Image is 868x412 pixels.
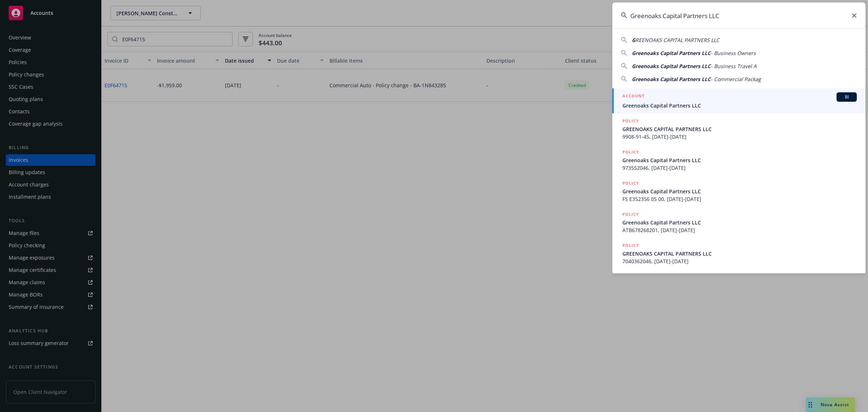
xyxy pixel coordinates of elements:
[612,176,865,207] a: POLICYGreenoaks Capital Partners LLCFS E352356 05 00, [DATE]-[DATE]
[622,211,639,218] h5: POLICY
[622,125,857,133] span: GREENOAKS CAPITAL PARTNERS LLC
[632,63,711,70] span: Greenoaks Capital Partners LLC
[622,195,857,203] span: FS E352356 05 00, [DATE]-[DATE]
[622,156,857,164] span: Greenoaks Capital Partners LLC
[711,76,761,83] span: - Commercial Packag
[622,188,857,195] span: Greenoaks Capital Partners LLC
[632,50,711,56] span: Greenoaks Capital Partners LLC
[632,37,635,43] span: G
[632,76,711,83] span: Greenoaks Capital Partners LLC
[622,164,857,172] span: 973552046, [DATE]-[DATE]
[622,180,639,187] h5: POLICY
[711,50,756,56] span: - Business Owners
[612,144,865,176] a: POLICYGreenoaks Capital Partners LLC973552046, [DATE]-[DATE]
[622,133,857,140] span: 9908-91-45, [DATE]-[DATE]
[622,250,857,257] span: GREENOAKS CAPITAL PARTNERS LLC
[612,88,865,113] a: ACCOUNTBIGreenoaks Capital Partners LLC
[622,242,639,249] h5: POLICY
[622,92,644,101] h5: ACCOUNT
[635,37,719,43] span: REENOAKS CAPITAL PARTNERS LLC
[839,94,854,100] span: BI
[622,148,639,156] h5: POLICY
[622,257,857,265] span: 7040362046, [DATE]-[DATE]
[711,63,757,70] span: - Business Travel A
[622,226,857,234] span: ATB678268201, [DATE]-[DATE]
[622,117,639,125] h5: POLICY
[612,207,865,238] a: POLICYGreenoaks Capital Partners LLCATB678268201, [DATE]-[DATE]
[612,3,865,29] input: Search...
[612,238,865,269] a: POLICYGREENOAKS CAPITAL PARTNERS LLC7040362046, [DATE]-[DATE]
[622,219,857,226] span: Greenoaks Capital Partners LLC
[622,102,857,109] span: Greenoaks Capital Partners LLC
[612,113,865,144] a: POLICYGREENOAKS CAPITAL PARTNERS LLC9908-91-45, [DATE]-[DATE]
